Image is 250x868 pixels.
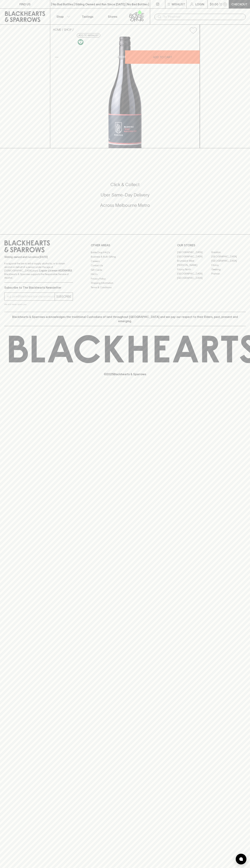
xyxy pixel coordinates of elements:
[53,28,61,31] a: HOME
[56,294,71,299] p: SUBSCRIBE
[177,276,211,280] a: [GEOGRAPHIC_DATA]
[91,259,159,263] a: Careers
[4,182,246,188] h5: Click & Collect
[77,38,84,46] a: Made without the use of any animal products.
[50,9,75,24] button: Shop
[91,276,159,281] a: Privacy Policy
[177,255,211,259] a: [GEOGRAPHIC_DATA]
[211,255,246,259] a: [GEOGRAPHIC_DATA]
[211,267,246,272] a: Geelong
[210,2,218,6] p: $0.00
[163,14,243,20] input: Try "Pinot noir"
[177,272,211,276] a: [GEOGRAPHIC_DATA]
[100,9,125,24] a: Stores
[91,281,159,285] a: Shipping Information
[64,28,72,31] a: SHOP
[78,39,83,45] img: Vegan
[55,293,73,300] button: SUBSCRIBE
[82,14,93,19] p: Tastings
[4,255,73,259] p: Sibling owned and run since [DATE]
[91,255,159,259] a: Business & Bulk Gifting
[4,303,73,306] p: We will never spam you
[91,263,159,268] a: Contact Us
[211,263,246,267] a: Fitzroy
[91,250,159,255] a: Bottle Drop FAQ's
[4,167,246,227] div: Call to action block
[177,263,211,267] a: [PERSON_NAME]
[4,285,73,290] p: Subscribe to The Blackhearts Newsletter
[188,26,198,35] button: Add to wishlist
[4,262,73,280] p: It is against the law to sell or supply alcohol to, or to obtain alcohol on behalf of a person un...
[239,857,243,861] img: bubble-icon
[231,2,247,6] p: Checkout
[211,272,246,276] a: Prahran
[50,37,200,148] img: 34884.png
[4,192,246,198] h5: Uber Same-Day Delivery
[211,250,246,255] a: Braddon
[77,33,100,38] button: Add to wishlist
[19,2,31,6] p: FIND US
[91,268,159,272] a: Gift Cards
[108,14,117,19] p: Stores
[172,2,185,6] p: Wishlist
[177,259,211,263] a: Brunswick West
[153,55,172,59] p: ADD TO CART
[177,250,211,255] a: [GEOGRAPHIC_DATA]
[177,267,211,272] a: Fitzroy North
[91,272,159,276] a: FAQ's
[91,285,159,290] a: Terms & Conditions
[91,243,159,247] p: OTHER AREAS
[211,259,246,263] a: [GEOGRAPHIC_DATA]
[75,9,100,24] a: Tastings
[56,14,64,19] p: Shop
[39,269,72,272] strong: Liquor License #32064953
[7,315,243,323] p: Blackhearts & Sparrows acknowledges the traditional Custodians of land throughout [GEOGRAPHIC_DAT...
[195,2,204,6] p: Login
[7,294,55,299] input: e.g. jane@blackheartsandsparrows.com.au
[224,3,226,5] p: 0
[177,243,246,247] p: OUR STORES
[4,202,246,208] h5: Across Melbourne Metro
[125,50,200,64] button: ADD TO CART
